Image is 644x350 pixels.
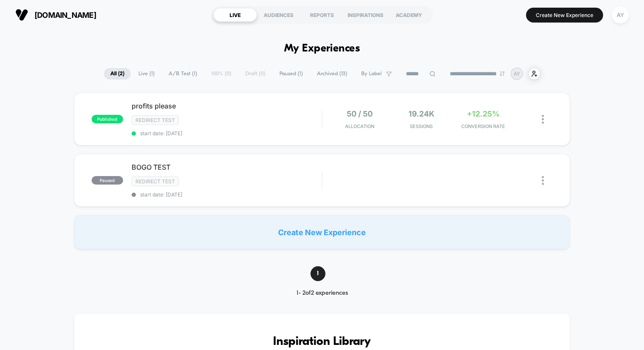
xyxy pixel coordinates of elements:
[612,7,629,23] div: AY
[92,115,123,123] span: published
[347,109,373,118] span: 50 / 50
[132,176,179,186] span: Redirect Test
[104,68,131,80] span: All ( 2 )
[13,8,99,22] button: [DOMAIN_NAME]
[132,130,322,137] span: start date: [DATE]
[162,68,204,80] span: A/B Test ( 1 )
[281,290,363,297] div: 1 - 2 of 2 experiences
[132,115,179,125] span: Redirect Test
[542,115,544,124] img: close
[132,163,322,171] span: BOGO TEST
[132,102,322,110] span: profits please
[609,6,631,24] button: AY
[361,71,382,77] span: By Label
[500,71,505,76] img: end
[454,123,512,129] span: CONVERSION RATE
[132,68,161,80] span: Live ( 1 )
[514,71,520,77] p: AY
[387,8,431,22] div: ACADEMY
[344,8,387,22] div: INSPIRATIONS
[15,9,28,21] img: Visually logo
[74,215,570,249] div: Create New Experience
[542,176,544,185] img: close
[284,43,360,55] h1: My Experiences
[393,123,450,129] span: Sessions
[92,176,123,185] span: paused
[132,191,322,198] span: start date: [DATE]
[273,68,309,80] span: Paused ( 1 )
[213,8,257,22] div: LIVE
[408,109,434,118] span: 19.24k
[526,8,603,23] button: Create New Experience
[100,335,544,349] h3: Inspiration Library
[300,8,344,22] div: REPORTS
[257,8,300,22] div: AUDIENCES
[345,123,374,129] span: Allocation
[467,109,500,118] span: +12.25%
[34,11,96,20] span: [DOMAIN_NAME]
[310,68,354,80] span: Archived ( 13 )
[310,266,325,281] span: 1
